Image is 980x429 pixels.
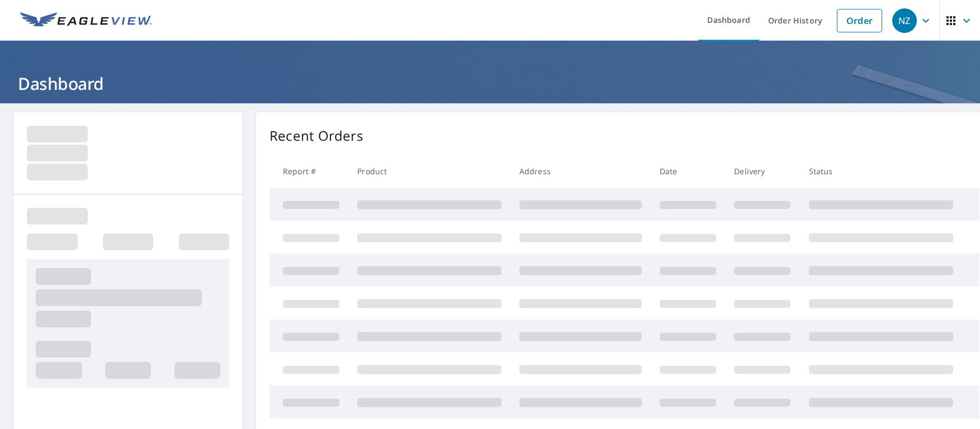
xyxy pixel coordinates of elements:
[892,8,917,33] div: NZ
[13,72,967,95] h1: Dashboard
[269,126,363,146] p: Recent Orders
[510,155,651,188] th: Address
[837,9,882,32] a: Order
[269,155,348,188] th: Report #
[348,155,510,188] th: Product
[651,155,725,188] th: Date
[20,12,152,29] img: EV Logo
[800,155,962,188] th: Status
[725,155,799,188] th: Delivery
